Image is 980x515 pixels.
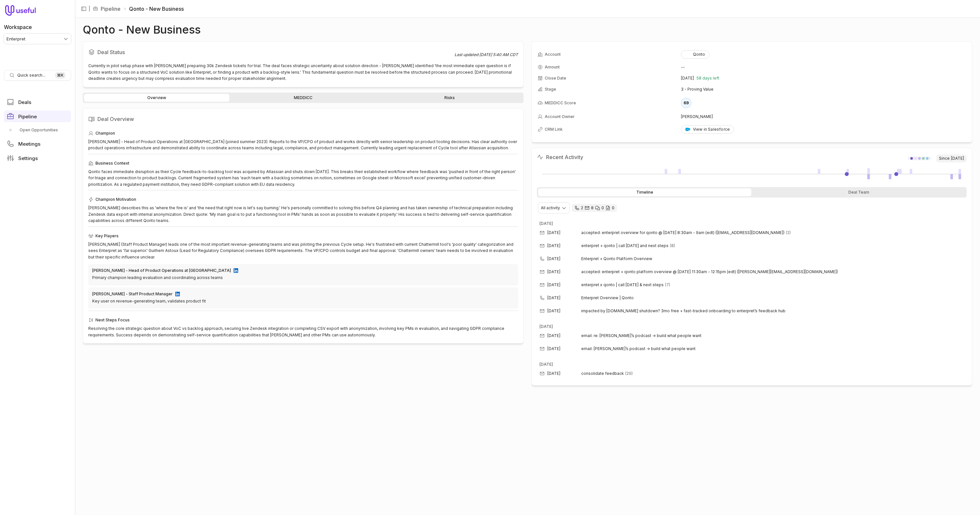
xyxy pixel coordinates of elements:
img: LinkedIn [234,268,238,273]
time: [DATE] [547,282,560,287]
time: [DATE] [547,333,560,338]
span: accepted: enterpret overview for qonto @ [DATE] 8:30am - 9am (edt) ([EMAIL_ADDRESS][DOMAIN_NAME]) [581,230,785,235]
time: [DATE] [540,221,553,226]
time: [DATE] [540,362,553,367]
div: Timeline [538,188,751,196]
span: Amount [545,65,560,70]
h2: Recent Activity [537,153,583,161]
a: Pipeline [4,110,71,122]
div: Primary champion leading evaluation and coordinating across teams [92,274,514,281]
span: Enterpret Overview | Qonto [581,295,956,301]
td: [PERSON_NAME] [681,111,966,122]
td: 3 - Proving Value [681,84,966,95]
div: Key user on revenue-generating team, validates product fit [92,298,514,304]
div: Pipeline submenu [4,125,71,135]
div: [PERSON_NAME] (Staff Product Manager) leads one of the most important revenue-generating teams an... [88,241,518,260]
img: LinkedIn [175,292,180,296]
time: [DATE] [547,346,560,351]
button: Qonto [681,50,710,59]
h1: Qonto - New Business [83,26,201,34]
a: MEDDICC [231,94,376,102]
div: Champion [88,129,518,137]
span: Pipeline [18,114,37,119]
h2: Deal Status [88,47,454,57]
time: [DATE] [547,371,560,376]
time: [DATE] [547,256,560,261]
span: Since [936,154,967,162]
div: Last updated [454,52,518,57]
a: Open Opportunities [4,125,71,135]
a: Pipeline [101,5,121,13]
span: Deals [18,100,31,105]
li: Qonto - New Business [123,5,184,13]
span: impacted by [DOMAIN_NAME] shutdown? 3mo free + fast-tracked onboarding to enterpret’s feedback hub [581,308,785,314]
span: Quick search... [17,73,45,78]
span: Settings [18,156,38,161]
div: [PERSON_NAME] - Head of Product Operations at [GEOGRAPHIC_DATA] (joined summer 2023). Reports to ... [88,139,518,151]
time: [DATE] [951,156,964,161]
time: [DATE] [540,324,553,329]
div: Deal Team [753,188,966,196]
span: 8 emails in thread [670,243,675,248]
div: Champion Motivation [88,196,518,203]
span: enterpret + qonto | call [DATE] and next steps [581,243,669,248]
span: consolidate feedback [581,371,624,376]
span: 7 emails in thread [665,282,670,287]
span: email: [PERSON_NAME]’s podcast → build what people want [581,346,696,351]
div: Currently in pilot setup phase with [PERSON_NAME] preparing 30k Zendesk tickets for trial. The de... [88,63,518,82]
span: | [89,5,90,13]
div: Business Context [88,159,518,167]
a: Risks [377,94,522,102]
span: 29 emails in thread [625,371,633,376]
span: CRM Link [545,127,563,132]
time: [DATE] [681,76,694,81]
div: Key Players [88,232,518,240]
a: Meetings [4,138,71,150]
div: [PERSON_NAME] describes this as 'where the fire is' and 'the need that right now is let's say bur... [88,205,518,224]
div: View in Salesforce [685,127,730,132]
a: View in Salesforce [681,125,734,134]
span: enterpret x qonto | call [DATE] & next steps [581,282,664,287]
a: Settings [4,152,71,164]
div: 2 calls and 8 email threads [572,204,617,212]
time: [DATE] 5:40 AM CDT [479,52,518,57]
time: [DATE] [547,269,560,274]
a: Deals [4,96,71,108]
span: 58 days left [697,76,719,81]
span: Enterpret + Qonto Platform Overview [581,256,956,261]
span: Account Owner [545,114,575,119]
div: Qonto faces immediate disruption as their Cycle feedback-to-backlog tool was acquired by Atlassia... [88,169,518,188]
h2: Deal Overview [88,114,518,124]
time: [DATE] [547,308,560,314]
span: email: re: [PERSON_NAME]’s podcast → build what people want [581,333,701,338]
time: [DATE] [547,295,560,301]
kbd: ⌘ K [55,72,65,79]
td: -- [681,62,966,72]
span: Close Date [545,76,566,81]
label: Workspace [4,23,32,31]
div: [PERSON_NAME] - Head of Product Operations at [GEOGRAPHIC_DATA] [92,268,231,273]
div: 69 [681,98,691,108]
div: Next Steps Focus [88,316,518,324]
div: Resolving the core strategic question about VoC vs backlog approach, securing live Zendesk integr... [88,325,518,338]
span: 2 emails in thread [786,230,791,235]
span: Account [545,52,561,57]
div: [PERSON_NAME] - Staff Product Manager [92,291,173,297]
button: Collapse sidebar [79,4,89,14]
span: Stage [545,87,556,92]
time: [DATE] [547,243,560,248]
span: MEDDICC Score [545,100,576,106]
time: [DATE] [547,230,560,235]
div: Qonto [685,52,705,57]
span: Meetings [18,141,40,146]
span: accepted: enterpret + qonto platform overview @ [DATE] 11:30am - 12:15pm (edt) ([PERSON_NAME][EMA... [581,269,838,274]
a: Overview [84,94,229,102]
